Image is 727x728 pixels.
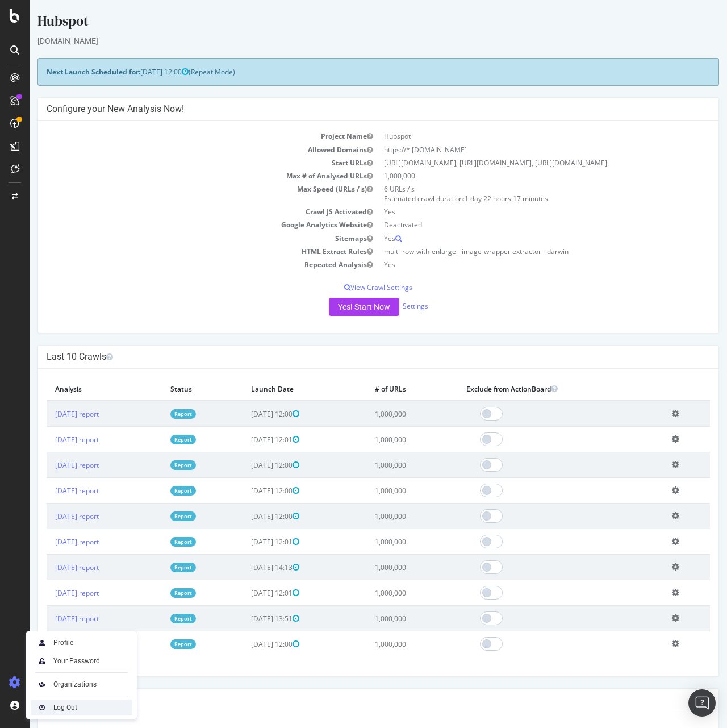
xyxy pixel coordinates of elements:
p: View Crawl Settings [17,282,680,292]
a: Report [141,537,166,547]
span: [DATE] 12:00 [222,486,270,496]
a: [DATE] report [26,409,69,419]
td: Max # of Analysed URLs [17,169,349,182]
button: Yes! Start Now [299,298,370,316]
img: tUVSALn78D46LlpAY8klYZqgKwTuBm2K29c6p1XQNDCsM0DgKSSoAXXevcAwljcHBINEg0LrUEktgcYYD5sVUphq1JigPmkfB... [35,654,49,668]
td: 1,000,000 [337,401,428,427]
th: Status [132,377,213,401]
a: Settings [373,301,399,311]
span: [DATE] 12:01 [222,537,270,547]
a: [DATE] report [26,435,69,444]
td: [URL][DOMAIN_NAME], [URL][DOMAIN_NAME], [URL][DOMAIN_NAME] [349,156,680,169]
td: 1,000,000 [349,169,680,182]
td: Hubspot [349,130,680,143]
span: [DATE] 12:00 [222,409,270,419]
a: Report [141,639,166,649]
span: [DATE] 12:00 [222,460,270,470]
a: Report [141,460,166,470]
td: 1,000,000 [337,452,428,478]
td: 1,000,000 [337,427,428,452]
td: Max Speed (URLs / s) [17,182,349,205]
a: [DATE] report [26,563,69,572]
td: 1,000,000 [337,631,428,657]
h4: Last 10 Crawls [17,351,680,363]
span: [DATE] 12:00 [222,511,270,521]
a: Report [141,588,166,598]
td: Start URLs [17,156,349,169]
td: 6 URLs / s Estimated crawl duration: [349,182,680,205]
td: 1,000,000 [337,478,428,504]
td: 1,000,000 [337,504,428,529]
td: Repeated Analysis [17,258,349,271]
th: Analysis [17,377,132,401]
span: [DATE] 12:00 [222,639,270,649]
td: multi-row-with-enlarge__image-wrapper extractor - darwin [349,245,680,258]
td: 1,000,000 [337,580,428,606]
td: Crawl JS Activated [17,205,349,218]
strong: Next Launch Scheduled for: [17,67,111,77]
div: (Repeat Mode) [8,58,690,86]
a: Your Password [31,653,132,669]
td: Yes [349,205,680,218]
td: Sitemaps [17,232,349,245]
div: Organizations [53,680,97,689]
td: Google Analytics Website [17,218,349,231]
a: Report [141,511,166,521]
a: Report [141,409,166,419]
span: [DATE] 12:00 [111,67,159,77]
th: Launch Date [213,377,337,401]
a: [DATE] report [26,614,69,623]
img: Xx2yTbCeVcdxHMdxHOc+8gctb42vCocUYgAAAABJRU5ErkJggg== [35,636,49,650]
td: Allowed Domains [17,143,349,156]
img: prfnF3csMXgAAAABJRU5ErkJggg== [35,701,49,714]
a: [DATE] report [26,460,69,470]
div: Profile [53,638,73,647]
div: Open Intercom Messenger [688,689,716,717]
h4: Configure your New Analysis Now! [17,103,680,115]
td: 1,000,000 [337,555,428,580]
a: [DATE] report [26,537,69,547]
a: Report [141,563,166,572]
a: Report [141,614,166,623]
h4: Crawl History [17,694,680,706]
a: Organizations [31,676,132,692]
td: Project Name [17,130,349,143]
a: [DATE] report [26,511,69,521]
a: Report [141,486,166,496]
a: [DATE] report [26,588,69,598]
div: Your Password [53,656,100,665]
td: HTML Extract Rules [17,245,349,258]
td: Deactivated [349,218,680,231]
span: [DATE] 12:01 [222,435,270,444]
span: 1 day 22 hours 17 minutes [435,194,519,203]
div: Log Out [53,703,77,712]
span: [DATE] 12:01 [222,588,270,598]
th: # of URLs [337,377,428,401]
a: [DATE] report [26,639,69,649]
a: Report [141,435,166,444]
td: 1,000,000 [337,606,428,631]
img: AtrBVVRoAgWaAAAAAElFTkSuQmCC [35,677,49,691]
td: https://*.[DOMAIN_NAME] [349,143,680,156]
span: [DATE] 13:51 [222,614,270,623]
th: Exclude from ActionBoard [428,377,634,401]
td: Yes [349,232,680,245]
a: Log Out [31,700,132,715]
td: Yes [349,258,680,271]
td: 1,000,000 [337,529,428,555]
span: [DATE] 14:13 [222,563,270,572]
a: Profile [31,635,132,651]
a: [DATE] report [26,486,69,496]
div: Hubspot [8,11,690,35]
div: [DOMAIN_NAME] [8,35,690,47]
